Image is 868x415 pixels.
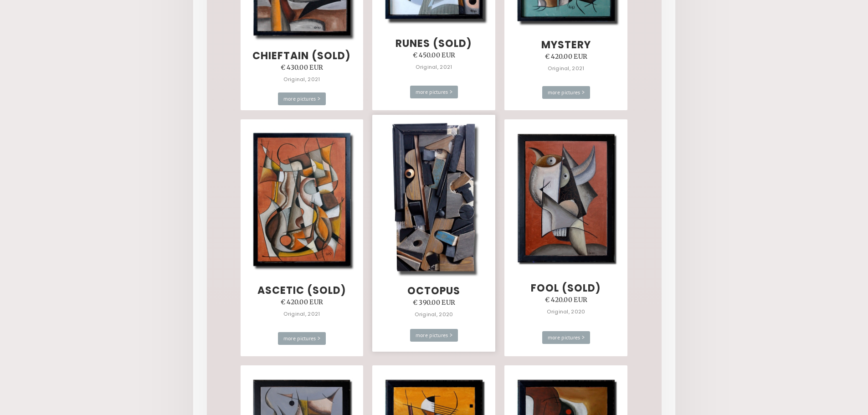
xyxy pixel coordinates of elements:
h3: Mystery [541,40,591,51]
img: Painting, 50 w x 70 h cm Oil on canvas [247,126,357,272]
div: € 430.00 EUR [281,61,324,73]
div: Original, 2020 [415,308,453,320]
div: more pictures > [278,332,326,345]
a: Fool (SOLD)€ 420.00 EUROriginal, 2020more pictures > [504,119,627,356]
img: Painting, 50 w x 70 h cm Oil on canvas [511,127,621,269]
div: Original, 2021 [548,62,584,74]
a: Octopus€ 390.00 EUROriginal, 2020more pictures > [372,115,495,352]
h3: Octopus [407,286,460,297]
div: Original, 2021 [416,61,452,73]
h3: Fool (SOLD) [531,283,601,294]
div: more pictures > [410,86,458,98]
a: Ascetic (SOLD)€ 420.00 EUROriginal, 2021more pictures > [241,119,364,356]
div: € 390.00 EUR [413,297,456,308]
h3: Runes (sold) [395,38,472,49]
div: Original, 2020 [547,306,585,318]
h3: Chieftain (SOLD) [252,51,351,61]
div: Original, 2021 [283,308,320,320]
div: Original, 2021 [283,73,320,85]
div: more pictures > [278,92,326,105]
div: € 450.00 EUR [413,49,456,61]
div: € 420.00 EUR [281,296,324,308]
div: more pictures > [542,331,591,344]
div: more pictures > [410,329,458,342]
div: more pictures > [542,86,591,99]
img: Woodcut, 41 w x 76 h cm, Original [379,120,489,277]
h3: Ascetic (SOLD) [257,285,346,296]
div: € 420.00 EUR [545,51,588,62]
div: € 420.00 EUR [545,294,588,306]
